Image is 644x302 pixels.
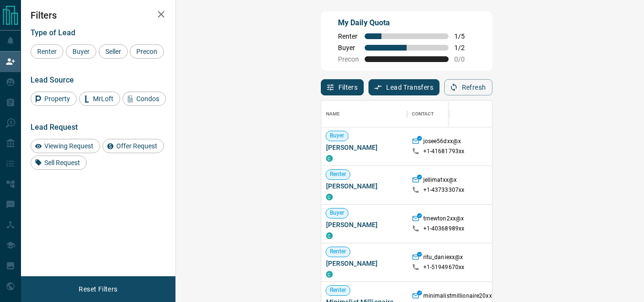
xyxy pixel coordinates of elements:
[41,142,97,150] span: Viewing Request
[423,215,464,225] p: trnewton2xx@x
[423,253,463,263] p: ritu_daniexx@x
[31,139,100,153] div: Viewing Request
[41,95,73,103] span: Property
[69,48,93,55] span: Buyer
[326,209,348,217] span: Buyer
[412,101,434,127] div: Contact
[79,92,120,106] div: MrLoft
[423,225,465,233] p: +1- 40368989xx
[31,44,63,59] div: Renter
[326,170,350,178] span: Renter
[102,139,164,153] div: Offer Request
[423,147,465,156] p: +1- 41681793xx
[31,75,74,84] span: Lead Source
[41,159,83,167] span: Sell Request
[326,248,350,256] span: Renter
[338,32,359,40] span: Renter
[99,44,128,59] div: Seller
[123,92,166,106] div: Condos
[326,220,402,229] span: [PERSON_NAME]
[34,48,60,55] span: Renter
[326,132,348,140] span: Buyer
[133,95,163,103] span: Condos
[66,44,96,59] div: Buyer
[326,286,350,294] span: Renter
[31,92,77,106] div: Property
[423,176,457,186] p: jellimatxx@x
[133,48,161,55] span: Precon
[423,137,461,147] p: josee56dxx@x
[321,79,364,95] button: Filters
[338,44,359,52] span: Buyer
[326,271,333,278] div: condos.ca
[423,186,465,194] p: +1- 43733307xx
[454,55,475,63] span: 0 / 0
[338,55,359,63] span: Precon
[31,28,75,37] span: Type of Lead
[423,263,465,271] p: +1- 51949670xx
[90,95,117,103] span: MrLoft
[31,10,166,21] h2: Filters
[113,142,161,150] span: Offer Request
[368,79,440,95] button: Lead Transfers
[130,44,164,59] div: Precon
[444,79,492,95] button: Refresh
[72,281,123,297] button: Reset Filters
[454,32,475,40] span: 1 / 5
[326,155,333,162] div: condos.ca
[326,181,402,191] span: [PERSON_NAME]
[31,156,87,170] div: Sell Request
[31,123,78,132] span: Lead Request
[102,48,124,55] span: Seller
[407,101,483,127] div: Contact
[423,292,500,302] p: minimalistmillionaire20xx@x
[326,259,402,268] span: [PERSON_NAME]
[454,44,475,52] span: 1 / 2
[321,101,407,127] div: Name
[338,17,475,29] p: My Daily Quota
[326,143,402,152] span: [PERSON_NAME]
[326,194,333,200] div: condos.ca
[326,232,333,239] div: condos.ca
[326,101,340,127] div: Name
